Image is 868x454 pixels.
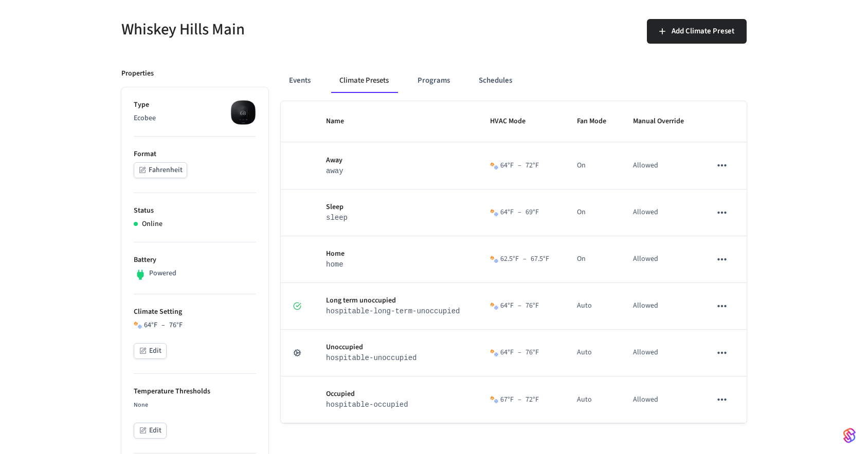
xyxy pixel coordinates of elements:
td: On [565,236,621,283]
p: Occupied [326,389,465,400]
h5: Whiskey Hills Main [121,19,428,40]
p: Away [326,155,465,166]
img: Heat Cool [490,302,498,310]
code: away [326,167,343,175]
span: – [518,347,521,358]
p: Sleep [326,202,465,213]
p: Status [134,205,256,216]
span: – [518,300,521,311]
button: Events [281,68,319,93]
td: Auto [565,283,621,330]
p: Long term unoccupied [326,295,465,306]
td: Allowed [621,283,699,330]
p: Properties [121,68,154,79]
p: Online [142,219,162,230]
table: sticky table [281,101,747,423]
td: Allowed [621,142,699,189]
div: 64 °F 72 °F [500,160,539,171]
th: Manual Override [621,101,699,142]
th: Fan Mode [565,101,621,142]
th: Name [314,101,478,142]
p: Battery [134,255,256,266]
span: – [161,320,165,331]
p: Ecobee [134,113,256,124]
button: Schedules [471,68,520,93]
p: Home [326,249,465,259]
button: Climate Presets [331,68,397,93]
code: home [326,260,343,269]
code: hospitable-long-term-unoccupied [326,307,460,315]
div: 64 °F 76 °F [144,320,183,331]
button: Programs [409,68,458,93]
td: On [565,190,621,236]
img: Heat Cool [134,321,142,329]
img: ecobee_lite_3 [230,100,256,125]
p: Format [134,149,256,160]
span: – [518,207,521,218]
span: – [523,254,527,264]
td: Allowed [621,330,699,376]
span: None [134,401,148,409]
code: sleep [326,214,348,222]
img: Heat Cool [490,255,498,263]
p: Type [134,100,256,110]
img: Heat Cool [490,349,498,357]
div: 67 °F 72 °F [500,394,539,405]
button: Edit [134,343,167,359]
td: Auto [565,376,621,423]
img: Heat Cool [490,162,498,170]
p: Temperature Thresholds [134,386,256,397]
code: hospitable-unoccupied [326,354,417,362]
td: Allowed [621,190,699,236]
img: SeamLogoGradient.69752ec5.svg [843,427,856,444]
div: 62.5 °F 67.5 °F [500,254,549,264]
td: Allowed [621,236,699,283]
img: Heat Cool [490,395,498,404]
td: Auto [565,330,621,376]
td: On [565,142,621,189]
span: – [518,160,521,171]
button: Fahrenheit [134,162,187,178]
td: Allowed [621,376,699,423]
span: Add Climate Preset [672,25,734,38]
img: Heat Cool [490,209,498,217]
p: Climate Setting [134,307,256,317]
p: Unoccupied [326,342,465,353]
code: hospitable-occupied [326,401,408,409]
th: HVAC Mode [478,101,565,142]
span: – [518,394,521,405]
div: 64 °F 69 °F [500,207,539,218]
button: Add Climate Preset [647,19,747,44]
div: 64 °F 76 °F [500,347,539,358]
button: Edit [134,423,167,439]
p: Powered [149,268,176,279]
div: 64 °F 76 °F [500,300,539,311]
